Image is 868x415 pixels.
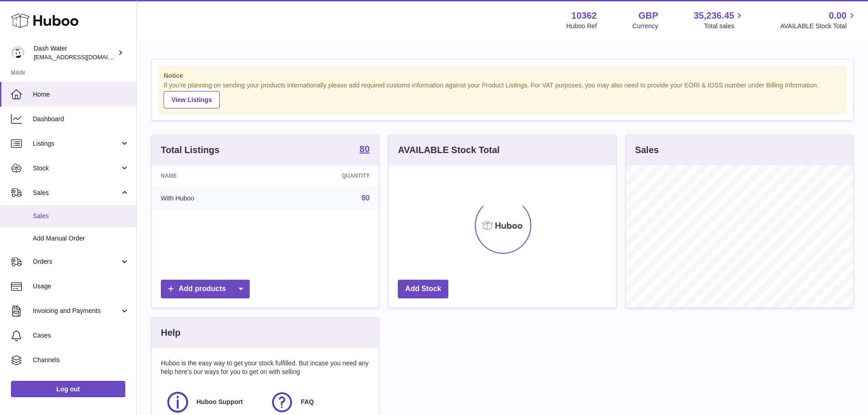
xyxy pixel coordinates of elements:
a: FAQ [270,390,365,415]
h3: Sales [635,144,659,156]
div: Currency [632,22,658,31]
a: Huboo Support [165,390,261,415]
span: Usage [33,282,129,291]
span: Orders [33,257,120,266]
span: Sales [33,212,129,220]
span: Dashboard [33,115,129,123]
strong: 80 [360,144,370,154]
span: FAQ [301,398,314,406]
th: Name [152,165,272,186]
span: Channels [33,356,129,364]
div: Huboo Ref [566,22,597,31]
h3: Total Listings [161,144,220,156]
span: 35,236.45 [693,10,734,22]
a: 80 [362,194,370,202]
span: Total sales [704,22,745,31]
td: With Huboo [152,186,272,210]
a: Add Stock [398,280,448,298]
strong: Notice [164,72,841,80]
span: Add Manual Order [33,234,129,243]
span: Huboo Support [196,398,243,406]
div: If you're planning on sending your products internationally please add required customs informati... [164,81,841,108]
p: Huboo is the easy way to get your stock fulfilled. But incase you need any help here's our ways f... [161,359,370,376]
span: Sales [33,189,120,197]
strong: GBP [638,10,658,22]
th: Quantity [272,165,379,186]
div: Dash Water [34,44,116,61]
a: 0.00 AVAILABLE Stock Total [780,10,857,31]
span: Cases [33,331,129,340]
a: 80 [360,144,370,155]
span: Invoicing and Payments [33,307,120,315]
span: Home [33,90,129,99]
strong: 10362 [571,10,597,22]
span: 0.00 [829,10,847,22]
h3: Help [161,327,180,339]
span: Listings [33,139,120,148]
h3: AVAILABLE Stock Total [398,144,499,156]
span: [EMAIL_ADDRESS][DOMAIN_NAME] [34,53,134,61]
img: internalAdmin-10362@internal.huboo.com [11,46,25,60]
span: Stock [33,164,120,173]
a: Log out [11,381,125,397]
a: Add products [161,280,250,298]
span: AVAILABLE Stock Total [780,22,857,31]
a: View Listings [164,91,220,108]
a: 35,236.45 Total sales [693,10,745,31]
